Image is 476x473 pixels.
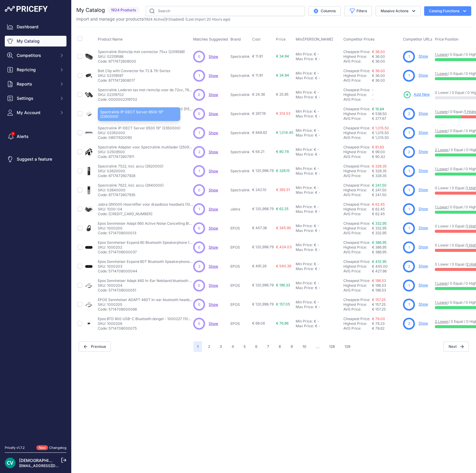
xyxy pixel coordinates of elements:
div: € [315,57,317,61]
div: Min Price: [296,52,313,57]
button: Go to page 5 [240,341,249,352]
button: Go to page 129 [341,341,354,352]
span: - [372,97,374,102]
div: Max Price: [296,133,314,138]
span: 1 [199,73,200,78]
span: - [372,88,374,92]
span: 1 [408,54,410,59]
div: - [316,204,319,209]
span: Competitor Prices [343,37,375,41]
a: Show [418,264,428,268]
div: € [315,152,317,157]
div: € [314,185,316,190]
span: € 538.50 [372,111,387,116]
span: Show [209,131,218,135]
a: Show [209,188,218,192]
div: € [314,90,316,95]
button: Columns [308,6,341,16]
a: Cheapest Price: [343,49,370,54]
div: € 36.00 [372,78,401,83]
div: € 241.50 [372,193,401,197]
a: My Catalog [5,36,66,46]
div: Max Price: [296,152,314,157]
a: Show [418,321,428,325]
div: € 277.67 [372,116,401,121]
button: Go to page 2 [204,341,214,352]
p: SKU: 02319588 [98,54,185,59]
button: Go to page 7 [263,341,273,352]
div: Min Price: [296,166,313,171]
p: Spectralink Riemclip met connector 75xx (2319588) [98,49,185,54]
div: € [314,128,316,133]
a: Show [418,54,428,58]
a: Cheapest Price: [343,183,370,187]
div: - [316,128,319,133]
div: € [315,171,317,176]
span: 0 [198,111,200,117]
div: AVG Price: [343,135,372,140]
p: Spectralink [230,188,250,193]
span: € 80.78 [276,149,289,154]
a: 2 Lower [435,148,449,152]
div: € [314,204,316,209]
div: € [314,71,316,76]
a: Show [418,130,428,135]
span: € 241.50 [372,188,387,192]
input: Search [146,6,305,16]
a: Show [209,302,218,307]
p: Code: 8717472608000 [98,59,185,64]
a: [EMAIL_ADDRESS][DOMAIN_NAME] [19,463,81,468]
a: Show [209,321,218,326]
button: Filters [344,6,372,16]
span: 1 [408,73,410,78]
span: Product Name [98,37,123,41]
a: Show [209,111,218,116]
a: Cheapest Price: [343,145,370,149]
div: - [316,71,319,76]
div: Highest Price: [343,150,372,154]
button: Cost [252,37,262,42]
div: Highest Price: [343,111,372,116]
a: Show [418,111,428,116]
div: - [317,171,320,176]
span: € 11.81 [252,73,263,77]
a: Show [418,207,428,211]
div: Highest Price: [343,73,372,78]
span: € 120,998.79 [252,168,274,173]
div: Highest Price: [343,92,372,97]
button: Go to page 6 [252,341,261,352]
a: Show [209,150,218,154]
img: Pricefy Logo [5,6,48,12]
a: Cheapest Price: [343,240,370,245]
p: Jabra GN1000 Hoornlifter voor draadloze headsets (1000-04) [98,202,193,207]
span: Price [276,37,286,42]
span: € 36.00 [372,54,385,59]
span: Price Position [435,37,458,41]
p: SKU: 02319597 [98,73,170,78]
button: Go to page 10 [299,341,310,352]
span: € 36.00 [372,73,385,78]
div: € [314,109,316,114]
span: 1 [408,130,410,136]
span: 2 [408,111,410,117]
a: Cheapest Price: [343,259,370,264]
h2: My Catalog [76,6,105,14]
div: € [314,147,316,152]
a: 9 Disabled [165,17,183,21]
span: € 848.82 [252,130,267,135]
span: Repricing [17,67,56,73]
a: Cheapest Price: [343,202,370,207]
a: € 410.95 [372,259,387,264]
span: € 392.51 [276,187,290,192]
div: € 328.35 [372,173,401,178]
a: Cheapest Price: [343,278,370,283]
span: Show [209,226,218,230]
a: Show [418,168,428,173]
a: € 36.00 [372,69,385,73]
p: SKU: 02640000 [98,188,164,193]
a: Add New [403,91,430,99]
span: Show [209,73,218,78]
div: Spectralink IP-DECT Server 6500 19" (2350000) [98,107,180,121]
nav: Sidebar [5,21,66,438]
